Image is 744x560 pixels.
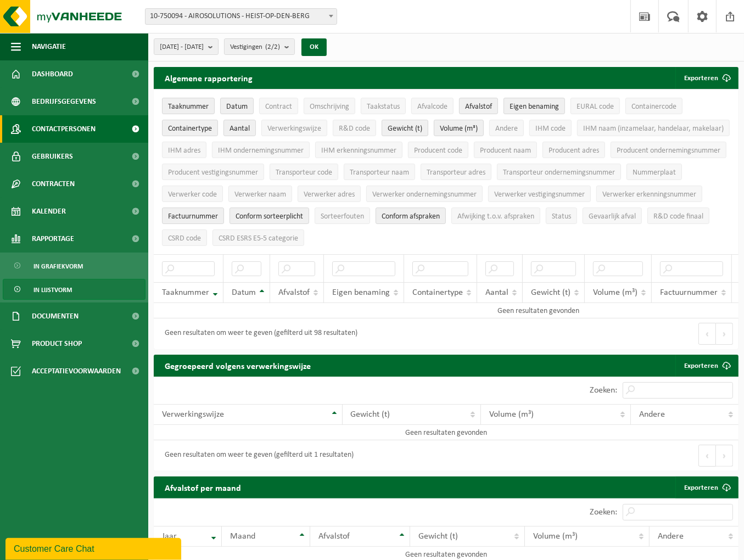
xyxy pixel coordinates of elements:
button: IHM ondernemingsnummerIHM ondernemingsnummer: Activate to sort [212,142,310,158]
span: Omschrijving [310,103,349,111]
span: Sorteerfouten [321,212,364,221]
span: In grafiekvorm [33,256,83,277]
span: Afvalstof [278,288,310,297]
button: ContractContract: Activate to sort [259,98,298,114]
button: Exporteren [675,67,737,89]
span: Factuurnummer [660,288,718,297]
button: StatusStatus: Activate to sort [546,208,577,224]
button: FactuurnummerFactuurnummer: Activate to sort [162,208,224,224]
span: Transporteur code [276,169,332,177]
button: Eigen benamingEigen benaming: Activate to sort [504,98,565,114]
span: Nummerplaat [633,169,676,177]
button: Producent vestigingsnummerProducent vestigingsnummer: Activate to sort [162,164,264,180]
button: Next [716,323,733,345]
button: Verwerker naamVerwerker naam: Activate to sort [228,186,292,202]
span: Volume (m³) [593,288,637,297]
button: AfvalstofAfvalstof: Activate to sort [459,98,498,114]
td: Geen resultaten gevonden [154,425,739,440]
span: Gewicht (t) [531,288,570,297]
button: EURAL codeEURAL code: Activate to sort [570,98,620,114]
button: Transporteur adresTransporteur adres: Activate to sort [421,164,491,180]
span: Transporteur adres [427,169,485,177]
button: [DATE] - [DATE] [154,38,219,55]
button: TaaknummerTaaknummer: Activate to remove sorting [162,98,215,114]
span: Gewicht (t) [418,532,458,541]
span: 10-750094 - AIROSOLUTIONS - HEIST-OP-DEN-BERG [146,9,337,24]
a: In grafiekvorm [3,255,146,276]
button: NummerplaatNummerplaat: Activate to sort [626,164,682,180]
span: Contactpersonen [32,115,96,143]
span: IHM adres [168,147,200,155]
button: AfvalcodeAfvalcode: Activate to sort [411,98,454,114]
span: Dashboard [32,60,73,88]
iframe: chat widget [5,536,183,560]
button: Producent codeProducent code: Activate to sort [408,142,468,158]
span: IHM code [535,125,566,133]
button: IHM codeIHM code: Activate to sort [529,120,572,136]
button: IHM adresIHM adres: Activate to sort [162,142,206,158]
button: AndereAndere: Activate to sort [489,120,524,136]
span: Afwijking t.o.v. afspraken [457,212,534,221]
span: Datum [226,103,248,111]
button: Producent adresProducent adres: Activate to sort [542,142,605,158]
span: Afvalstof [318,532,350,541]
span: Rapportage [32,225,74,253]
button: ContainercodeContainercode: Activate to sort [625,98,683,114]
span: CSRD ESRS E5-5 categorie [219,234,298,243]
span: Eigen benaming [332,288,390,297]
button: Producent ondernemingsnummerProducent ondernemingsnummer: Activate to sort [611,142,726,158]
span: Jaar [162,532,177,541]
button: Producent naamProducent naam: Activate to sort [474,142,537,158]
span: EURAL code [577,103,614,111]
span: Aantal [485,288,508,297]
span: R&D code finaal [653,212,703,221]
span: Bedrijfsgegevens [32,88,96,115]
span: Producent adres [549,147,599,155]
span: Factuurnummer [168,212,218,221]
span: Andere [495,125,518,133]
button: VerwerkingswijzeVerwerkingswijze: Activate to sort [261,120,327,136]
span: Verwerker ondernemingsnummer [372,191,477,199]
span: Verwerker naam [234,191,286,199]
button: Volume (m³)Volume (m³): Activate to sort [434,120,484,136]
h2: Gegroepeerd volgens verwerkingswijze [154,355,322,376]
button: R&D code finaalR&amp;D code finaal: Activate to sort [647,208,709,224]
button: Previous [698,323,716,345]
span: Verwerkingswijze [162,410,224,419]
a: Exporteren [675,355,737,377]
span: Aantal [230,125,250,133]
span: Afvalcode [417,103,447,111]
button: ContainertypeContainertype: Activate to sort [162,120,218,136]
button: Transporteur codeTransporteur code: Activate to sort [270,164,338,180]
button: Transporteur ondernemingsnummerTransporteur ondernemingsnummer : Activate to sort [497,164,621,180]
span: Conform sorteerplicht [236,212,303,221]
span: IHM ondernemingsnummer [218,147,304,155]
span: Producent naam [480,147,531,155]
span: Andere [639,410,665,419]
span: Volume (m³) [489,410,534,419]
span: [DATE] - [DATE] [160,39,204,55]
span: Contract [265,103,292,111]
label: Zoeken: [590,387,617,395]
button: Next [716,445,733,467]
span: Producent code [414,147,462,155]
button: R&D codeR&amp;D code: Activate to sort [333,120,376,136]
span: Acceptatievoorwaarden [32,357,121,385]
span: Verwerkingswijze [267,125,321,133]
h2: Algemene rapportering [154,67,264,89]
span: Containertype [412,288,463,297]
span: 10-750094 - AIROSOLUTIONS - HEIST-OP-DEN-BERG [145,8,337,25]
span: R&D code [339,125,370,133]
span: Contracten [32,170,75,198]
button: AantalAantal: Activate to sort [223,120,256,136]
span: Afvalstof [465,103,492,111]
a: In lijstvorm [3,279,146,300]
span: Transporteur naam [350,169,409,177]
span: Gevaarlijk afval [589,212,636,221]
span: Andere [658,532,684,541]
span: Producent vestigingsnummer [168,169,258,177]
button: IHM naam (inzamelaar, handelaar, makelaar)IHM naam (inzamelaar, handelaar, makelaar): Activate to... [577,120,730,136]
button: TaakstatusTaakstatus: Activate to sort [361,98,406,114]
button: Transporteur naamTransporteur naam: Activate to sort [344,164,415,180]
